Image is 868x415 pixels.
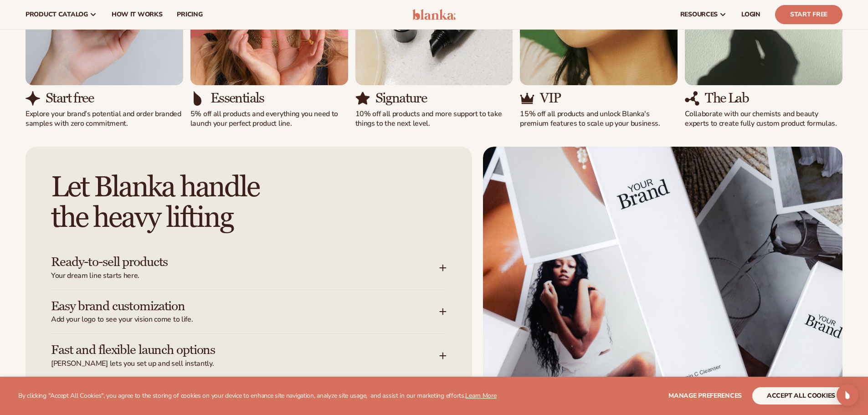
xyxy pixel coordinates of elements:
p: Collaborate with our chemists and beauty experts to create fully custom product formulas. [685,109,842,128]
img: Shopify Image 10 [190,91,205,106]
p: By clicking "Accept All Cookies", you agree to the storing of cookies on your device to enhance s... [18,392,497,400]
button: accept all cookies [752,387,850,405]
p: Explore your brand’s potential and order branded samples with zero commitment. [26,109,183,128]
h3: Fast and flexible launch options [51,343,412,357]
span: product catalog [26,11,88,18]
h3: Ready-to-sell products [51,255,412,269]
span: pricing [177,11,202,18]
span: [PERSON_NAME] lets you set up and sell instantly. [51,359,439,369]
h3: Essentials [211,91,264,106]
img: Shopify Image 16 [685,91,699,106]
p: 15% off all products and unlock Blanka's premium features to scale up your business. [520,109,678,128]
h2: Let Blanka handle the heavy lifting [51,172,447,233]
img: Shopify Image 12 [355,91,370,106]
h3: Signature [375,91,427,106]
img: logo [412,9,456,20]
a: Learn More [465,391,496,400]
span: Manage preferences [668,391,742,400]
button: Manage preferences [668,387,742,405]
h3: Start free [46,91,93,106]
h3: VIP [540,91,560,106]
span: Add your logo to see your vision come to life. [51,315,439,324]
img: Shopify Image 14 [520,91,534,106]
h3: The Lab [705,91,749,106]
h3: Easy brand customization [51,299,412,313]
div: Open Intercom Messenger [837,384,858,406]
a: Start Free [775,5,842,24]
span: Your dream line starts here. [51,271,439,281]
p: 5% off all products and everything you need to launch your perfect product line. [190,109,348,128]
span: resources [680,11,718,18]
p: 10% off all products and more support to take things to the next level. [355,109,513,128]
span: How It Works [112,11,163,18]
span: LOGIN [741,11,760,18]
img: Shopify Image 8 [26,91,40,106]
